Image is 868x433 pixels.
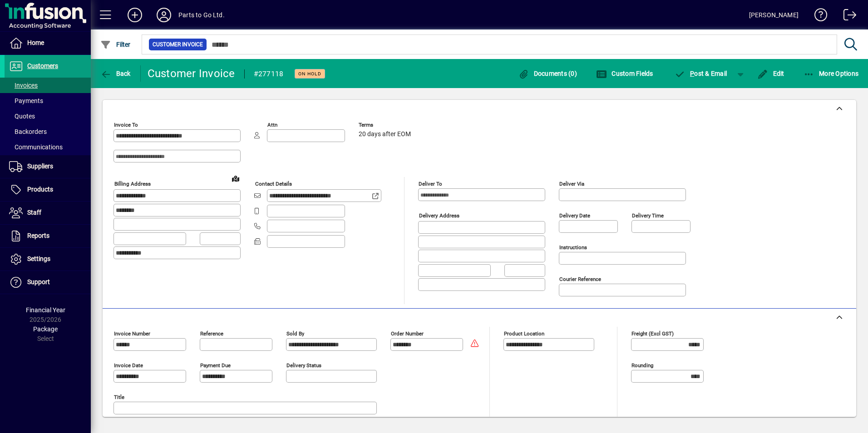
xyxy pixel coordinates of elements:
mat-label: Product location [504,330,544,337]
span: Suppliers [27,162,53,170]
mat-label: Sold by [286,330,304,337]
span: Edit [757,70,784,77]
a: Home [5,32,91,54]
span: 20 days after EOM [359,131,411,138]
mat-label: Invoice To [114,122,138,128]
a: Knowledge Base [808,2,828,31]
button: More Options [801,65,861,82]
mat-label: Delivery time [632,212,664,219]
a: Suppliers [5,155,91,178]
button: Edit [755,65,787,82]
span: More Options [804,70,859,77]
a: Backorders [5,124,91,139]
span: Payments [9,97,43,104]
a: Payments [5,93,91,108]
span: ost & Email [675,70,727,77]
span: Customers [27,62,58,69]
button: Custom Fields [594,65,656,82]
span: Custom Fields [596,70,653,77]
span: Back [100,70,131,77]
span: Staff [27,209,41,216]
mat-label: Payment due [200,362,231,369]
mat-label: Title [114,394,124,400]
mat-label: Delivery status [286,362,321,369]
span: Customer Invoice [153,40,203,49]
span: Financial Year [26,306,65,314]
mat-label: Delivery date [559,212,590,219]
mat-label: Reference [200,330,223,337]
a: Products [5,178,91,201]
span: Filter [100,41,131,48]
div: Parts to Go Ltd. [178,8,225,22]
span: Products [27,186,53,193]
span: Invoices [9,82,38,89]
a: Reports [5,225,91,247]
mat-label: Instructions [559,244,587,251]
span: Settings [27,255,50,262]
mat-label: Rounding [631,362,653,369]
a: View on map [228,171,243,186]
a: Invoices [5,78,91,93]
mat-label: Freight (excl GST) [631,330,674,337]
mat-label: Deliver via [559,181,584,187]
button: Post & Email [670,65,732,82]
button: Filter [98,36,133,53]
span: Documents (0) [518,70,577,77]
button: Profile [149,7,178,23]
span: P [690,70,694,77]
a: Staff [5,202,91,224]
mat-label: Attn [267,122,277,128]
mat-label: Invoice date [114,362,143,369]
a: Logout [837,2,857,31]
span: Home [27,39,44,46]
div: #277118 [254,67,284,81]
mat-label: Deliver To [419,181,442,187]
span: Communications [9,143,63,151]
a: Communications [5,139,91,155]
button: Documents (0) [516,65,579,82]
span: Quotes [9,113,35,120]
span: On hold [298,71,321,77]
span: Terms [359,122,413,128]
button: Add [120,7,149,23]
a: Support [5,271,91,294]
a: Quotes [5,108,91,124]
mat-label: Order number [391,330,424,337]
mat-label: Invoice number [114,330,150,337]
span: Package [33,325,58,333]
div: [PERSON_NAME] [749,8,799,22]
span: Reports [27,232,49,239]
span: Backorders [9,128,47,135]
button: Back [98,65,133,82]
a: Settings [5,248,91,271]
div: Customer Invoice [148,66,235,81]
app-page-header-button: Back [91,65,141,82]
mat-label: Courier Reference [559,276,601,282]
span: Support [27,278,50,285]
